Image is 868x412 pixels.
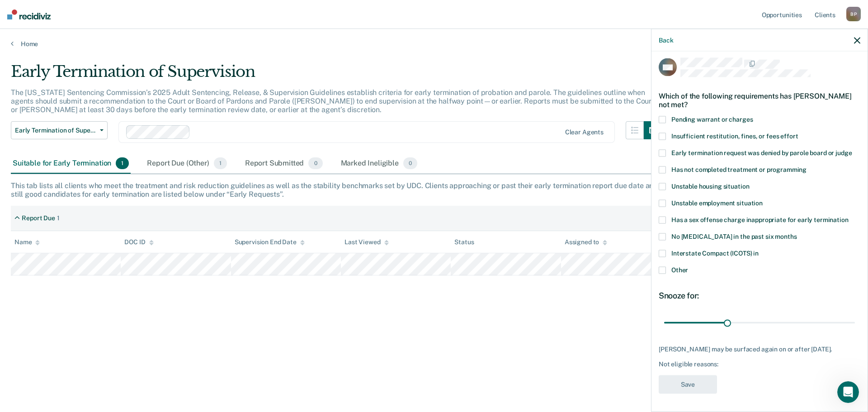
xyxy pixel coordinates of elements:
[659,360,860,368] div: Not eligible reasons:
[659,290,860,300] div: Snooze for:
[116,157,129,169] span: 1
[243,154,325,174] div: Report Submitted
[671,182,749,189] span: Unstable housing situation
[671,132,798,139] span: Insufficient restitution, fines, or fees effort
[15,127,96,134] span: Early Termination of Supervision
[344,238,388,246] div: Last Viewed
[11,62,662,88] div: Early Termination of Supervision
[837,381,859,403] iframe: Intercom live chat
[671,199,763,206] span: Unstable employment situation
[846,7,861,21] div: B P
[565,238,607,246] div: Assigned to
[124,238,153,246] div: DOC ID
[11,154,131,174] div: Suitable for Early Termination
[659,375,717,393] button: Save
[659,84,860,116] div: Which of the following requirements has [PERSON_NAME] not met?
[671,149,852,156] span: Early termination request was denied by parole board or judge
[671,166,807,173] span: Has not completed treatment or programming
[308,157,322,169] span: 0
[339,154,420,174] div: Marked Ineligible
[235,238,305,246] div: Supervision End Date
[403,157,417,169] span: 0
[671,216,849,223] span: Has a sex offense charge inappropriate for early termination
[659,345,860,353] div: [PERSON_NAME] may be surfaced again on or after [DATE].
[14,238,40,246] div: Name
[671,266,688,273] span: Other
[11,181,857,199] div: This tab lists all clients who meet the treatment and risk reduction guidelines as well as the st...
[565,128,604,136] div: Clear agents
[659,36,673,44] button: Back
[671,115,753,123] span: Pending warrant or charges
[22,214,55,222] div: Report Due
[7,9,51,19] img: Recidiviz
[454,238,474,246] div: Status
[671,249,759,256] span: Interstate Compact (ICOTS) in
[11,88,654,114] p: The [US_STATE] Sentencing Commission’s 2025 Adult Sentencing, Release, & Supervision Guidelines e...
[671,232,797,240] span: No [MEDICAL_DATA] in the past six months
[214,157,227,169] span: 1
[11,40,857,48] a: Home
[57,214,60,222] div: 1
[145,154,228,174] div: Report Due (Other)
